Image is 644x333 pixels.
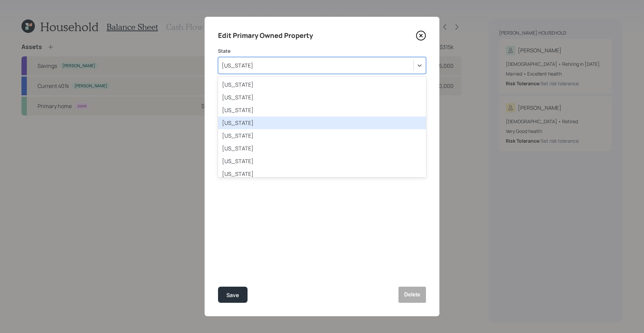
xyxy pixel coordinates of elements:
div: [US_STATE] [218,129,426,142]
div: [US_STATE] [218,155,426,168]
div: Save [226,291,239,300]
h4: Edit Primary Owned Property [218,30,313,41]
div: [US_STATE] [218,104,426,116]
div: [US_STATE] [222,62,253,69]
div: [US_STATE] [218,91,426,104]
button: Delete [398,287,426,303]
label: State [218,48,426,54]
button: Save [218,287,248,303]
div: [US_STATE] [218,142,426,155]
div: [US_STATE] [218,116,426,129]
div: [US_STATE] [218,78,426,91]
div: [US_STATE] [218,168,426,180]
